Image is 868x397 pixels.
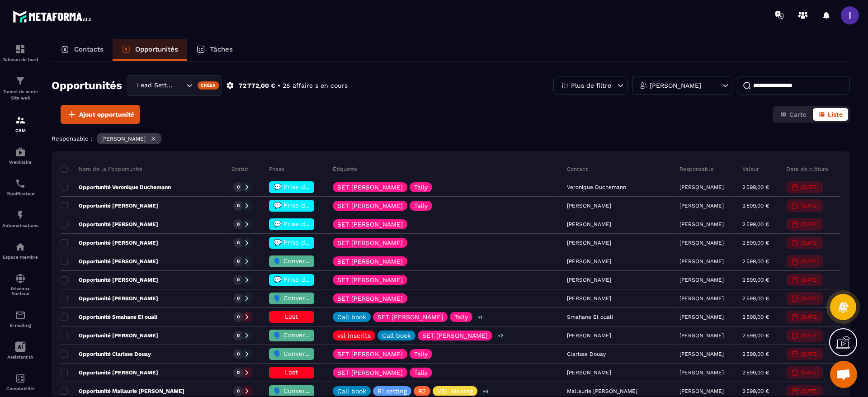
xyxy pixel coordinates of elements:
p: Espace membre [2,255,38,260]
p: Tally [414,369,428,376]
p: 0 [237,332,240,339]
p: Date de clôture [786,165,828,173]
p: [PERSON_NAME] [679,240,724,246]
img: accountant [15,373,26,384]
p: [PERSON_NAME] [679,314,724,320]
p: Comptabilité [2,386,38,391]
p: SET [PERSON_NAME] [422,332,488,339]
p: Opportunité [PERSON_NAME] [61,295,158,302]
p: Tableau de bord [2,57,38,62]
a: emailemailE-mailing [2,303,38,335]
p: [DATE] [801,221,819,227]
img: scheduler [15,178,26,189]
img: formation [15,115,26,126]
p: Tally [414,203,428,209]
a: Assistant IA [2,335,38,366]
p: Tâches [210,45,233,53]
p: [PERSON_NAME] [650,82,701,89]
p: 2 599,00 € [742,203,769,209]
p: 2 599,00 € [742,221,769,227]
p: Opportunité [PERSON_NAME] [61,276,158,284]
p: SET [PERSON_NAME] [337,203,403,209]
p: Opportunité Veronique Duchemann [61,184,171,191]
p: 2 599,00 € [742,184,769,190]
p: Nom de la l'opportunité [61,165,142,173]
p: Webinaire [2,160,38,165]
p: [PERSON_NAME] [679,203,724,209]
p: [PERSON_NAME] [679,295,724,302]
p: Call book [382,332,411,339]
p: 72 772,00 € [239,81,275,90]
p: 0 [237,221,240,227]
p: [PERSON_NAME] [101,136,146,142]
p: • [278,81,280,90]
p: R1 setting [377,388,407,394]
p: R2 [418,388,426,394]
p: 2 599,00 € [742,258,769,265]
p: Plus de filtre [571,82,611,89]
span: 💬 Prise de contact effectué [274,220,363,227]
p: [DATE] [801,332,819,339]
a: Opportunités [113,39,187,61]
p: [PERSON_NAME] [679,369,724,376]
a: formationformationTableau de bord [2,37,38,69]
p: 0 [237,351,240,357]
p: Tally [454,314,468,320]
span: Carte [789,111,807,118]
p: Opportunité [PERSON_NAME] [61,258,158,265]
p: 2 599,00 € [742,388,769,394]
p: [DATE] [801,184,819,190]
img: automations [15,210,26,221]
p: 0 [237,203,240,209]
p: +4 [480,387,491,396]
p: SET [PERSON_NAME] [337,221,403,227]
img: email [15,310,26,321]
p: 2 599,00 € [742,332,769,339]
p: [PERSON_NAME] [679,184,724,190]
p: Contacts [74,45,104,53]
img: social-network [15,273,26,284]
p: Contact [567,165,588,173]
a: Tâches [187,39,242,61]
p: Opportunité Clarisse Douay [61,350,151,358]
p: 2 599,00 € [742,277,769,283]
p: Responsable [679,165,713,173]
span: Lost [285,313,298,320]
a: automationsautomationsEspace membre [2,235,38,266]
a: social-networksocial-networkRéseaux Sociaux [2,266,38,303]
p: Opportunité [PERSON_NAME] [61,332,158,339]
p: 2 599,00 € [742,351,769,357]
img: automations [15,147,26,157]
p: Call book [337,314,366,320]
button: Carte [774,108,812,121]
p: [DATE] [801,351,819,357]
p: Opportunité [PERSON_NAME] [61,239,158,246]
span: 🗣️ Conversation en cours [274,257,354,265]
p: 0 [237,277,240,283]
p: [DATE] [801,240,819,246]
p: SET [PERSON_NAME] [337,277,403,283]
p: Automatisations [2,223,38,228]
p: +2 [495,331,506,340]
p: SET [PERSON_NAME] [337,240,403,246]
p: Opportunité Smahane El ouali [61,313,157,321]
p: SET [PERSON_NAME] [337,369,403,376]
p: [PERSON_NAME] [679,221,724,227]
img: logo [13,8,94,25]
p: Statut [231,165,248,173]
span: Lost [285,369,298,376]
p: [DATE] [801,203,819,209]
span: Liste [828,111,843,118]
p: vsl inscrits [337,332,371,339]
p: 2 599,00 € [742,314,769,320]
div: Créer [198,81,220,90]
p: Call book [337,388,366,394]
span: 🗣️ Conversation en cours [274,294,354,302]
a: formationformationCRM [2,108,38,140]
p: [DATE] [801,295,819,302]
p: Opportunité [PERSON_NAME] [61,202,158,209]
p: [DATE] [801,369,819,376]
p: +1 [475,312,486,322]
p: 0 [237,295,240,302]
p: Opportunité [PERSON_NAME] [61,221,158,228]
